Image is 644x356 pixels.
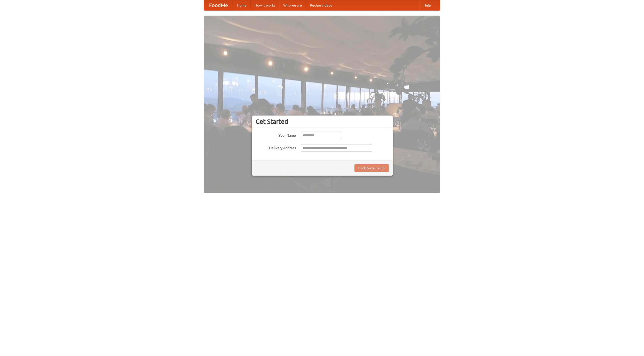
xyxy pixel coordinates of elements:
a: How it works [251,0,279,10]
h3: Get Started [256,118,389,125]
label: Delivery Address [256,144,296,150]
button: Find Restaurants! [354,164,389,172]
a: Help [419,0,435,10]
label: Your Name [256,132,296,138]
a: FoodMe [204,0,233,10]
a: Who we are [279,0,306,10]
a: Recipe videos [306,0,336,10]
a: Home [233,0,251,10]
